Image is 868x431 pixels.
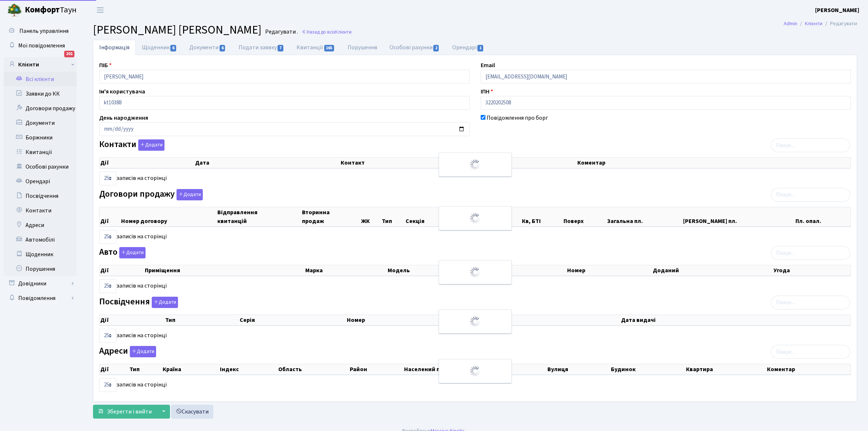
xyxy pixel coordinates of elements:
a: Автомобілі [4,232,77,247]
label: Авто [99,247,146,258]
th: Пл. опал. [795,207,850,226]
a: Боржники [4,130,77,145]
th: Вторинна продаж [301,207,361,226]
th: Загальна пл. [607,207,682,226]
th: Населений пункт [403,364,547,374]
th: Тип [129,364,162,374]
th: Дата видачі [620,315,850,325]
img: Обробка... [469,266,481,278]
label: Посвідчення [99,297,178,308]
a: Додати [175,188,203,200]
th: Індекс [219,364,278,374]
th: Коментар [766,364,850,374]
a: Клієнти [4,57,77,72]
button: Договори продажу [177,189,203,200]
th: Вулиця [547,364,610,374]
th: Дії [100,315,164,325]
th: Дії [100,265,144,276]
input: Пошук... [771,345,850,359]
span: 165 [324,45,334,51]
th: Контакт [340,158,577,168]
a: Інформація [93,40,136,55]
span: Таун [25,4,77,16]
span: Панель управління [19,27,69,35]
span: 6 [170,45,176,51]
a: Квитанції [290,40,341,55]
label: записів на сторінці [99,279,167,293]
a: Назад до всіхКлієнти [302,28,352,35]
th: Область [278,364,349,374]
th: Тип [381,207,405,226]
a: Порушення [341,40,383,55]
a: Додати [136,138,164,151]
select: записів на сторінці [99,279,116,293]
th: Відправлення квитанцій [217,207,301,226]
div: 201 [64,51,74,57]
th: Угода [773,265,850,276]
a: Admin [784,20,797,27]
span: 6 [220,45,225,51]
th: Колір [490,265,566,276]
label: Email [481,61,495,70]
span: 2 [433,45,439,51]
input: Пошук... [771,246,850,260]
label: Повідомлення про борг [487,113,548,122]
select: записів на сторінці [99,378,116,392]
a: Мої повідомлення201 [4,38,77,53]
a: Квитанції [4,145,77,159]
img: Обробка... [469,212,481,224]
button: Адреси [130,346,156,357]
label: записів на сторінці [99,378,167,392]
span: Мої повідомлення [18,42,65,50]
label: Адреси [99,346,156,357]
label: записів на сторінці [99,172,167,185]
a: Щоденник [136,40,183,55]
img: logo.png [7,3,22,18]
th: Країна [162,364,219,374]
a: Додати [128,345,156,358]
th: Модель [387,265,490,276]
th: Квартира [685,364,766,374]
img: Обробка... [469,365,481,377]
li: Редагувати [822,20,857,28]
a: Клієнти [805,20,822,27]
th: Секція [405,207,446,226]
a: Скасувати [171,405,213,419]
a: Повідомлення [4,291,77,305]
a: Заявки до КК [4,86,77,101]
span: [PERSON_NAME] [PERSON_NAME] [93,22,261,38]
th: Дата [194,158,340,168]
a: Посвідчення [4,189,77,203]
select: записів на сторінці [99,172,116,185]
a: Довідники [4,276,77,291]
th: Будинок [610,364,685,374]
b: [PERSON_NAME] [815,6,859,14]
button: Зберегти і вийти [93,405,156,419]
a: Подати заявку [232,40,290,55]
label: День народження [99,113,148,122]
th: Кв, БТІ [521,207,563,226]
label: Ім'я користувача [99,87,145,96]
img: Обробка... [469,159,481,170]
nav: breadcrumb [773,16,868,31]
th: Поверх [563,207,607,226]
th: Дії [100,364,129,374]
th: Номер [346,315,472,325]
th: Марка [305,265,387,276]
th: Номер договору [120,207,217,226]
label: ІПН [481,87,493,96]
button: Авто [119,247,146,258]
th: Доданий [652,265,773,276]
th: [PERSON_NAME] пл. [682,207,795,226]
label: записів на сторінці [99,329,167,343]
input: Пошук... [771,138,850,152]
a: [PERSON_NAME] [815,6,859,15]
button: Контакти [138,139,164,151]
a: Щоденник [4,247,77,262]
a: Контакти [4,203,77,218]
span: Клієнти [335,28,352,35]
th: Номер [566,265,652,276]
th: Коментар [577,158,850,168]
a: Додати [117,246,146,259]
a: Особові рахунки [383,40,446,55]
